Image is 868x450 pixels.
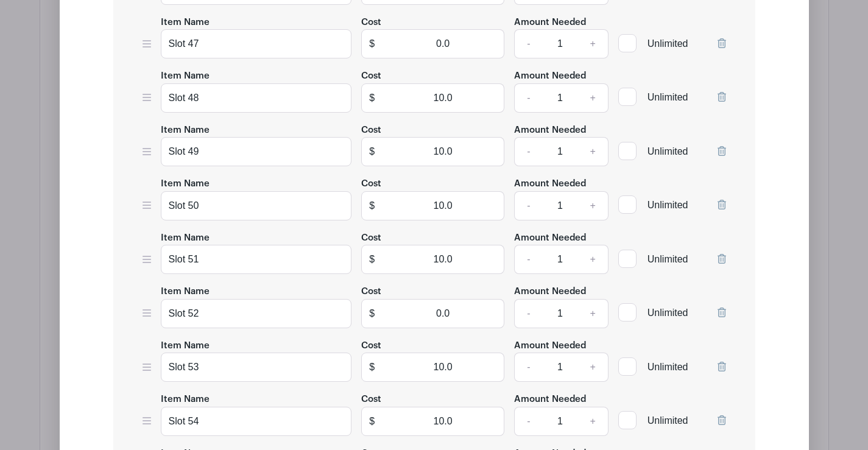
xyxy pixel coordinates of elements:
label: Cost [361,177,381,191]
a: + [577,29,608,58]
label: Item Name [161,16,210,30]
span: $ [361,191,383,220]
input: e.g. Snacks or Check-in Attendees [161,83,352,113]
label: Cost [361,16,381,30]
input: e.g. Snacks or Check-in Attendees [161,407,352,436]
label: Amount Needed [514,339,586,353]
a: + [577,245,608,274]
a: + [577,353,608,382]
label: Amount Needed [514,393,586,407]
input: e.g. Snacks or Check-in Attendees [161,299,352,328]
span: $ [361,353,383,382]
label: Amount Needed [514,16,586,30]
span: Unlimited [647,254,688,264]
label: Cost [361,231,381,245]
span: Unlimited [647,200,688,210]
a: - [514,299,542,328]
input: e.g. Snacks or Check-in Attendees [161,245,352,274]
a: - [514,137,542,166]
span: $ [361,245,383,274]
span: $ [361,137,383,166]
span: Unlimited [647,308,688,318]
a: - [514,245,542,274]
label: Amount Needed [514,124,586,138]
a: + [577,299,608,328]
span: $ [361,83,383,113]
input: e.g. Snacks or Check-in Attendees [161,29,352,58]
input: e.g. Snacks or Check-in Attendees [161,137,352,166]
label: Item Name [161,177,210,191]
label: Cost [361,285,381,299]
a: + [577,83,608,113]
a: - [514,353,542,382]
span: Unlimited [647,38,688,49]
a: - [514,29,542,58]
a: - [514,407,542,436]
label: Amount Needed [514,177,586,191]
span: $ [361,299,383,328]
input: e.g. Snacks or Check-in Attendees [161,353,352,382]
a: - [514,191,542,220]
label: Cost [361,124,381,138]
label: Cost [361,393,381,407]
label: Item Name [161,124,210,138]
span: Unlimited [647,146,688,156]
span: Unlimited [647,415,688,426]
label: Item Name [161,285,210,299]
a: - [514,83,542,113]
label: Amount Needed [514,231,586,245]
span: $ [361,29,383,58]
span: Unlimited [647,362,688,372]
label: Cost [361,339,381,353]
span: Unlimited [647,92,688,102]
label: Amount Needed [514,69,586,83]
a: + [577,191,608,220]
input: e.g. Snacks or Check-in Attendees [161,191,352,220]
label: Cost [361,69,381,83]
label: Item Name [161,393,210,407]
label: Item Name [161,339,210,353]
label: Item Name [161,231,210,245]
a: + [577,407,608,436]
label: Item Name [161,69,210,83]
a: + [577,137,608,166]
label: Amount Needed [514,285,586,299]
span: $ [361,407,383,436]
